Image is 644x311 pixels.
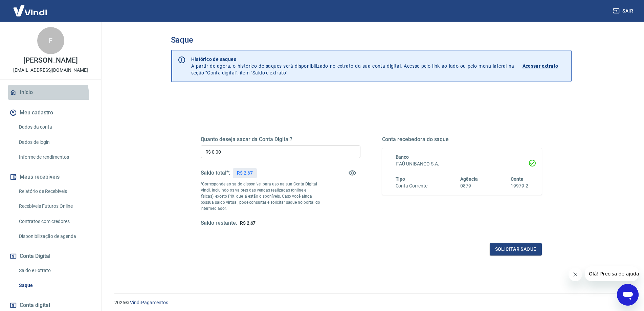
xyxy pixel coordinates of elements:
h6: 19979-2 [511,182,528,190]
a: Dados da conta [16,120,93,134]
a: Contratos com credores [16,215,93,228]
a: Informe de rendimentos [16,150,93,164]
p: Acessar extrato [523,63,558,69]
button: Sair [612,5,636,17]
h3: Saque [171,35,572,45]
a: Dados de login [16,135,93,149]
iframe: Fechar mensagem [569,268,582,281]
span: R$ 2,67 [240,220,256,226]
a: Disponibilização de agenda [16,229,93,243]
iframe: Botão para abrir a janela de mensagens [617,284,639,306]
h5: Saldo total*: [201,170,230,176]
span: Conta [511,176,524,182]
p: [PERSON_NAME] [23,57,77,64]
iframe: Mensagem da empresa [585,266,639,281]
button: Conta Digital [8,249,93,264]
a: Acessar extrato [523,56,566,76]
span: Olá! Precisa de ajuda? [4,5,57,10]
span: Conta digital [20,301,50,310]
p: *Corresponde ao saldo disponível para uso na sua Conta Digital Vindi. Incluindo os valores das ve... [201,181,320,212]
a: Relatório de Recebíveis [16,184,93,198]
a: Vindi Pagamentos [130,300,168,305]
button: Meu cadastro [8,105,93,120]
button: Meus recebíveis [8,170,93,184]
p: R$ 2,67 [237,170,253,177]
h5: Saldo restante: [201,220,237,227]
p: 2025 © [114,299,628,306]
p: A partir de agora, o histórico de saques será disponibilizado no extrato da sua conta digital. Ac... [191,56,514,76]
h6: 0879 [460,182,478,190]
img: Vindi [8,0,52,21]
span: Tipo [396,176,405,182]
button: Solicitar saque [490,243,542,256]
h5: Conta recebedora do saque [382,136,542,143]
div: F [37,27,64,54]
span: Banco [396,154,409,160]
a: Recebíveis Futuros Online [16,199,93,213]
h6: Conta Corrente [396,182,427,190]
span: Agência [460,176,478,182]
a: Início [8,85,93,100]
h5: Quanto deseja sacar da Conta Digital? [201,136,360,143]
a: Saque [16,279,93,292]
a: Saldo e Extrato [16,264,93,277]
p: Histórico de saques [191,56,514,63]
p: [EMAIL_ADDRESS][DOMAIN_NAME] [13,67,88,74]
h6: ITAÚ UNIBANCO S.A. [396,160,528,168]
